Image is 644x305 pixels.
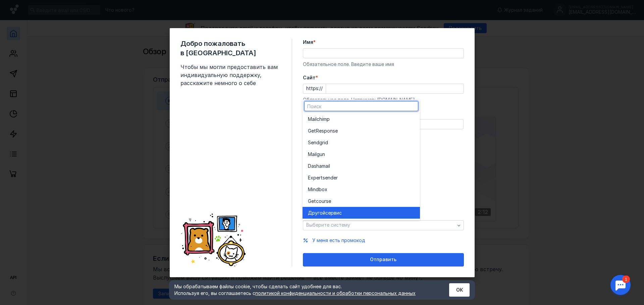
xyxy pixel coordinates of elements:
span: Чтобы мы могли предоставить вам индивидуальную поддержку, расскажите немного о себе [180,63,281,87]
span: id [324,139,328,146]
div: Обязательное поле. Например: [DOMAIN_NAME] [303,96,464,103]
button: Expertsender [303,172,420,183]
span: Ex [308,174,313,181]
span: box [319,186,327,193]
div: grid [303,113,420,220]
span: Cайт [303,74,316,81]
span: Отправить [370,257,396,262]
span: Sendgr [308,139,324,146]
button: GetResponse [303,125,420,137]
a: политикой конфиденциальности и обработки персональных данных [255,290,416,296]
div: Обязательное поле. Введите ваше имя [303,61,464,68]
span: Dashamai [308,163,329,169]
button: У меня есть промокод [312,237,365,244]
div: Мы обрабатываем файлы cookie, чтобы сделать сайт удобнее для вас. Используя его, вы соглашаетесь c [174,283,433,297]
span: l [329,163,330,169]
div: 1 [15,4,23,11]
span: pertsender [313,174,338,181]
button: ОК [449,283,470,297]
input: Поиск [305,101,418,111]
span: gun [317,151,325,158]
button: Другойсервис [303,207,420,219]
span: У меня есть промокод [312,237,365,243]
button: Отправить [303,253,464,266]
button: Mindbox [303,183,420,195]
span: p [327,116,330,123]
span: etResponse [311,128,338,134]
span: Mind [308,186,319,193]
span: Другой [308,210,325,216]
button: Mailchimp [303,113,420,125]
button: Getcourse [303,195,420,207]
span: Имя [303,39,313,46]
span: Выберите систему [306,222,350,228]
button: Выберите систему [303,220,464,230]
button: Sendgrid [303,137,420,148]
span: e [328,198,331,205]
span: G [308,128,311,134]
button: Dashamail [303,160,420,172]
span: Getcours [308,198,328,205]
span: сервис [325,210,342,216]
span: Mailchim [308,116,327,123]
span: Mail [308,151,317,158]
button: Mailgun [303,148,420,160]
span: Добро пожаловать в [GEOGRAPHIC_DATA] [180,39,281,58]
